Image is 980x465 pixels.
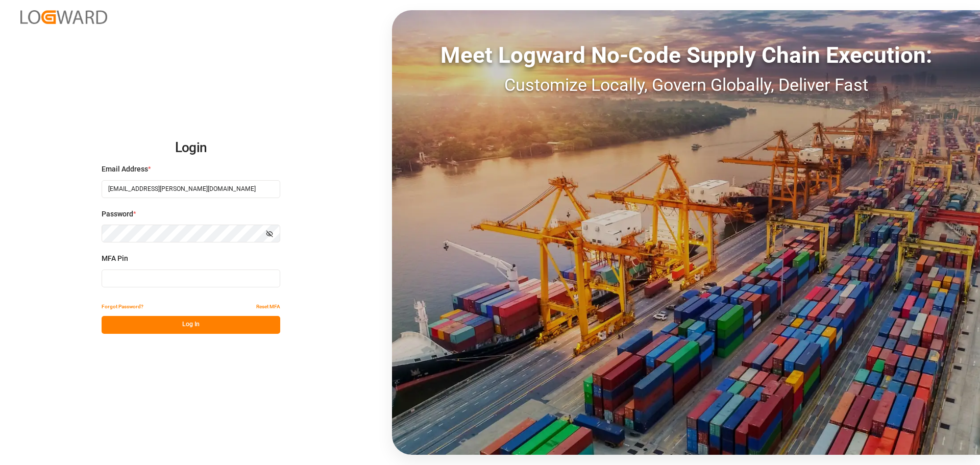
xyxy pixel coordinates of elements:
input: Enter your email [102,180,280,198]
span: Email Address [102,164,148,175]
img: Logward_new_orange.png [20,10,107,24]
span: Password [102,209,133,219]
button: Log In [102,316,280,334]
div: Meet Logward No-Code Supply Chain Execution: [392,38,980,72]
button: Reset MFA [256,298,280,316]
span: MFA Pin [102,253,128,264]
div: Customize Locally, Govern Globally, Deliver Fast [392,72,980,98]
button: Forgot Password? [102,298,143,316]
h2: Login [102,132,280,164]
